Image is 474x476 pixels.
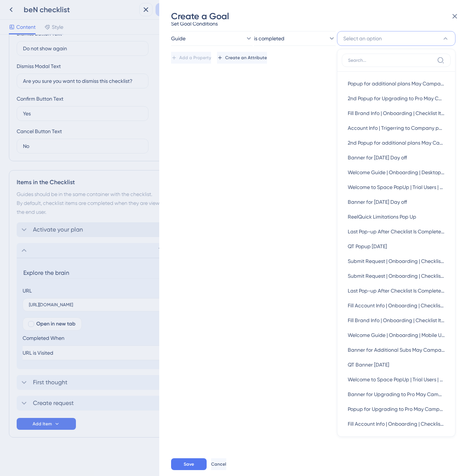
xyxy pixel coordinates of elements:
[348,286,445,295] span: Last Pop-up After Checklist Is Completed | Onboarding | Mobile Users
[348,360,389,369] span: QT Banner [DATE]
[348,257,445,266] span: Submit Request | Onboarding | Checklist Item | Desktop Users
[342,283,451,298] button: Last Pop-up After Checklist Is Completed | Onboarding | Mobile Users
[348,79,445,88] span: Popup for additional plans May Campaign
[225,55,267,61] span: Create an Attribute
[348,345,445,354] span: Banner for Additional Subs May Campaign
[211,458,226,470] button: Cancel
[348,57,434,63] input: Search...
[342,224,451,239] button: Last Pop-up After Checklist Is Completed | Onboarding | Desktop Users
[348,419,445,428] span: Fill Account Info | Onboarding | Checklist Item | Desktop Users
[238,429,271,436] div: Get Started
[342,328,451,342] button: Welcome Guide | Onboarding | Mobile Users
[342,416,451,431] button: Fill Account Info | Onboarding | Checklist Item | Desktop Users
[342,313,451,328] button: Fill Brand Info | Onboarding | Checklist Item | Mobile Users
[342,402,451,416] button: Popup for Upgrading to Pro May Campaign
[342,150,451,165] button: Banner for [DATE] Day off
[348,271,445,280] span: Submit Request | Onboarding | Checklist Item | Mobile Users
[270,425,277,431] div: 3
[348,109,445,118] span: Fill Brand Info | Onboarding | Checklist Item | Desktop Users
[233,426,277,439] div: Open Get Started checklist, remaining modules: 3
[254,31,336,46] button: is completed
[348,124,445,132] span: Account Info | Trigerring to Company page | Checklist
[179,55,211,61] span: Add a Property
[348,227,445,236] span: Last Pop-up After Checklist Is Completed | Onboarding | Desktop Users
[342,269,451,283] button: Submit Request | Onboarding | Checklist Item | Mobile Users
[348,138,445,147] span: 2nd Popup for additional plans May Campaign
[342,387,451,402] button: Banner for Upgrading to Pro May Campaign
[348,94,445,103] span: 2nd Popup for Upgrading to Pro May Campaign
[342,298,451,313] button: Fill Account Info | Onboarding | Checklist Item | Mobile Users
[342,91,451,106] button: 2nd Popup for Upgrading to Pro May Campaign
[348,212,416,221] span: ReelQuick Limitations Pop Up
[348,153,407,162] span: Banner for [DATE] Day off
[348,168,445,177] span: Welcome Guide | Onboarding | Desktop Users
[343,34,382,43] span: Select an option
[342,165,451,180] button: Welcome Guide | Onboarding | Desktop Users
[342,195,451,209] button: Banner for [DATE] Day off
[184,461,194,467] span: Save
[171,10,464,22] div: Create a Goal
[342,357,451,372] button: QT Banner [DATE]
[211,461,226,467] span: Cancel
[254,34,284,43] span: is completed
[171,52,211,64] button: Add a Property
[348,375,445,384] span: Welcome to Space PopUp | Trial Users | Desktop
[348,331,445,340] span: Welcome Guide | Onboarding | Mobile Users
[171,31,253,46] button: Guide
[348,390,445,399] span: Banner for Upgrading to Pro May Campaign
[171,34,186,43] span: Guide
[342,135,451,150] button: 2nd Popup for additional plans May Campaign
[348,301,445,310] span: Fill Account Info | Onboarding | Checklist Item | Mobile Users
[348,183,445,192] span: Welcome to Space PopUp | Trial Users | Mobile
[217,52,267,64] button: Create an Attribute
[342,372,451,387] button: Welcome to Space PopUp | Trial Users | Desktop
[171,19,458,28] div: Set Goal Conditions
[342,106,451,121] button: Fill Brand Info | Onboarding | Checklist Item | Desktop Users
[348,198,407,206] span: Banner for [DATE] Day off
[342,76,451,91] button: Popup for additional plans May Campaign
[342,254,451,269] button: Submit Request | Onboarding | Checklist Item | Desktop Users
[342,209,451,224] button: ReelQuick Limitations Pop Up
[348,405,445,413] span: Popup for Upgrading to Pro May Campaign
[342,342,451,357] button: Banner for Additional Subs May Campaign
[342,239,451,254] button: QT Popup [DATE]
[342,180,451,195] button: Welcome to Space PopUp | Trial Users | Mobile
[246,413,271,419] span: Live Preview
[342,121,451,135] button: Account Info | Trigerring to Company page | Checklist
[348,242,387,251] span: QT Popup [DATE]
[171,458,207,470] button: Save
[337,31,455,46] button: Select an option
[348,316,445,325] span: Fill Brand Info | Onboarding | Checklist Item | Mobile Users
